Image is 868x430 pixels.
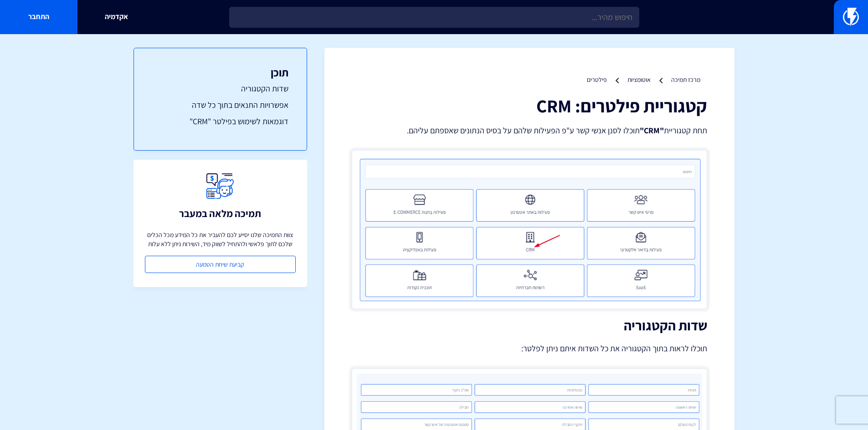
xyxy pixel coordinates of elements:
[352,125,707,137] p: תחת קטגוריית תוכלו לסנן אנשי קשר ע"פ הפעילות שלהם על בסיס הנתונים שאספתם עליהם.
[352,342,707,355] p: תוכלו לראות בתוך הקטגוריה את כל השדות איתם ניתן לפלטר:
[179,208,261,219] h3: תמיכה מלאה במעבר
[627,76,651,84] a: אוטומציות
[152,66,288,78] h3: תוכן
[352,318,707,333] h2: שדות הקטגוריה
[229,7,639,28] input: חיפוש מהיר...
[145,230,296,248] p: צוות התמיכה שלנו יסייע לכם להעביר את כל המידע מכל הכלים שלכם לתוך פלאשי ולהתחיל לשווק מיד, השירות...
[152,83,288,95] a: שדות הקטגוריה
[671,76,700,84] a: מרכז תמיכה
[352,96,707,116] h1: קטגוריית פילטרים: CRM
[587,76,607,84] a: פילטרים
[640,125,664,136] strong: "CRM"
[152,99,288,111] a: אפשרויות התנאים בתוך כל שדה
[145,256,296,273] a: קביעת שיחת הטמעה
[152,116,288,127] a: דוגמאות לשימוש בפילטר "CRM"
